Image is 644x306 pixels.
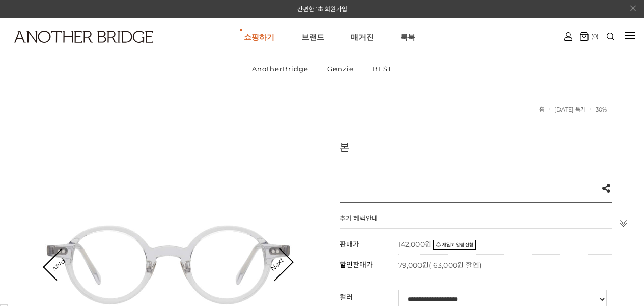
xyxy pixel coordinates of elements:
a: [DATE] 특가 [554,106,585,113]
span: (0) [589,33,599,40]
a: 룩북 [400,18,415,55]
a: 30% [596,106,607,113]
a: 매거진 [351,18,374,55]
span: ( 63,000원 할인) [429,261,482,270]
img: cart [564,32,572,41]
a: logo [5,31,102,68]
a: 홈 [539,106,544,113]
a: 간편한 1초 회원가입 [297,5,347,13]
img: cart [580,32,589,41]
h3: 본 [340,139,612,154]
a: BEST [364,55,401,82]
a: 쇼핑하기 [244,18,274,55]
a: AnotherBridge [243,55,317,82]
span: 할인판매가 [340,260,373,269]
h4: 추가 혜택안내 [340,213,378,228]
span: 판매가 [340,240,359,249]
a: (0) [580,32,599,41]
a: Genzie [319,55,362,82]
img: logo [14,31,153,43]
a: 브랜드 [301,18,324,55]
img: 재입고 알림 SMS [433,240,476,250]
strong: 142,000원 [398,240,431,249]
a: Prev [44,249,75,280]
img: search [607,33,614,40]
a: Next [261,249,293,281]
span: 79,000원 [398,261,482,270]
